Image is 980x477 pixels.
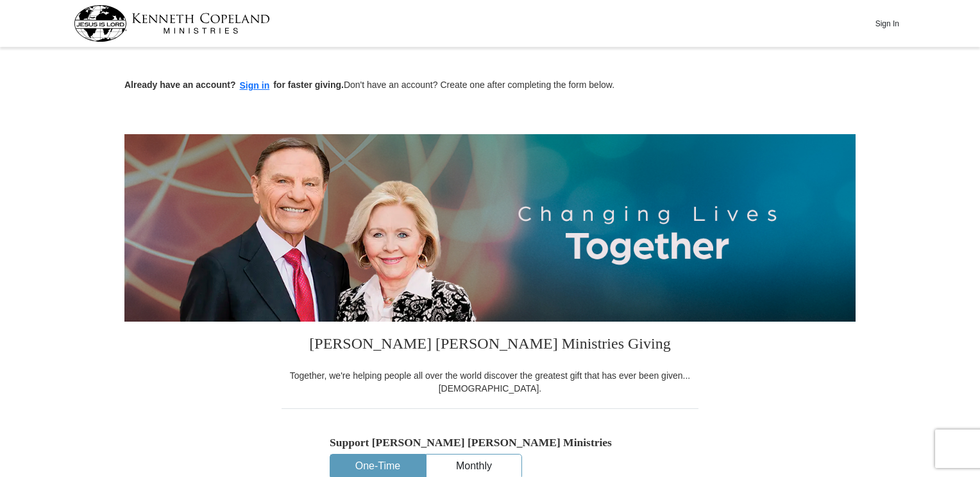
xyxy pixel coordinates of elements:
button: Sign in [236,78,274,93]
h5: Support [PERSON_NAME] [PERSON_NAME] Ministries [330,436,650,449]
div: Together, we're helping people all over the world discover the greatest gift that has ever been g... [282,369,698,395]
p: Don't have an account? Create one after completing the form below. [124,78,856,93]
img: kcm-header-logo.svg [74,5,270,42]
h3: [PERSON_NAME] [PERSON_NAME] Ministries Giving [282,322,698,369]
button: Sign In [868,13,906,33]
strong: Already have an account? for faster giving. [124,80,344,90]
